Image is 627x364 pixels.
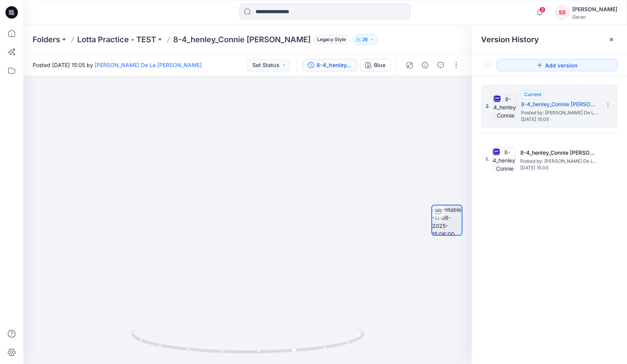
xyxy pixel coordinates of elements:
[520,165,598,171] span: [DATE] 15:03
[555,5,569,19] div: SS
[572,14,617,20] div: Garan
[316,61,352,69] div: 8-4_henley_Connie De La Cruz
[539,7,545,13] span: 3
[33,61,202,69] span: Posted [DATE] 15:05 by
[419,59,431,71] button: Details
[521,100,599,109] h5: 8-4_henley_Connie De La Cruz
[353,34,378,45] button: 26
[486,103,490,110] span: 2.
[362,35,368,44] p: 26
[360,59,391,71] button: Blue
[493,95,516,118] img: 8-4_henley_Connie De La Cruz
[572,5,617,14] div: [PERSON_NAME]
[95,62,202,68] a: [PERSON_NAME] De La [PERSON_NAME]
[497,59,618,71] button: Add version
[492,148,516,171] img: 8-4_henley_Connie De La Cruz
[311,34,349,45] button: Legacy Style
[303,59,357,71] button: 8-4_henley_Connie [PERSON_NAME]
[481,35,539,44] span: Version History
[481,59,493,71] button: Show Hidden Versions
[524,91,541,97] span: Current
[77,34,156,45] a: Lotta Practice - TEST
[520,157,598,165] span: Posted by: Connie De La Cruz
[374,61,386,69] div: Blue
[314,35,349,44] span: Legacy Style
[521,117,599,122] span: [DATE] 15:05
[520,148,598,157] h5: 8-4_henley_Connie De La Cruz
[432,205,462,235] img: turntable-11-08-2025-15:06:00
[486,156,489,163] span: 1.
[521,109,599,117] span: Posted by: Connie De La Cruz
[173,34,311,45] p: 8-4_henley_Connie [PERSON_NAME]
[33,34,60,45] a: Folders
[608,36,615,43] button: Close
